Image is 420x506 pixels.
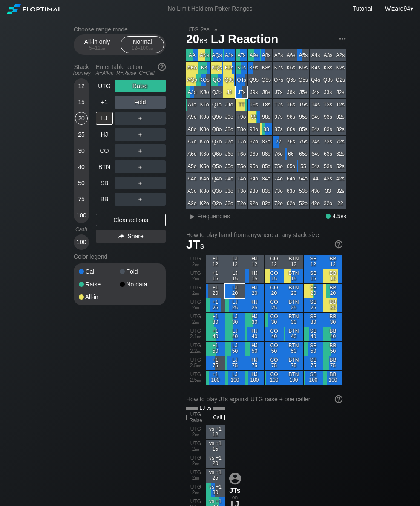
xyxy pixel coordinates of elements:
[70,226,92,232] div: Cash
[211,185,223,197] div: Q3o
[211,173,223,185] div: Q4o
[223,173,235,185] div: J4o
[211,74,223,86] div: QQ
[96,177,113,189] div: SB
[75,80,88,92] div: 12
[223,197,235,209] div: J2o
[323,298,342,312] div: BB 25
[211,111,223,123] div: Q9o
[236,62,247,74] div: KTs
[385,5,410,12] span: Wizard94
[198,185,210,197] div: K3o
[157,62,167,71] img: help.32db89a4.svg
[260,49,272,61] div: A8s
[78,37,117,53] div: All-in only
[245,327,264,341] div: HJ 40
[223,111,235,123] div: J9o
[225,269,245,283] div: LJ 15
[245,269,264,283] div: HJ 15
[198,173,210,185] div: K4o
[197,213,230,220] span: Frequencies
[334,86,346,98] div: J2s
[322,160,334,172] div: 53s
[206,255,225,269] div: +1 12
[236,74,247,86] div: QTs
[273,160,285,172] div: 75o
[248,185,260,197] div: 93o
[70,60,92,80] div: Stack
[225,255,245,269] div: LJ 12
[273,49,285,61] div: A7s
[198,160,210,172] div: K5o
[245,284,264,298] div: HJ 20
[285,86,297,98] div: J6s
[334,395,343,404] img: help.32db89a4.svg
[265,342,284,356] div: CO 50
[248,99,260,111] div: T9s
[273,173,285,185] div: 74o
[310,173,322,185] div: 44
[285,111,297,123] div: 96s
[74,26,166,33] h2: Choose range mode
[310,86,322,98] div: J4s
[186,284,205,298] div: UTG 2
[211,197,223,209] div: Q2o
[297,148,309,160] div: 65s
[124,45,160,51] div: 12 – 100
[186,269,205,283] div: UTG 2
[79,281,120,287] div: Raise
[334,148,346,160] div: 62s
[186,62,198,74] div: AKo
[297,197,309,209] div: 52o
[223,136,235,148] div: J7o
[211,99,223,111] div: QTo
[225,327,245,341] div: LJ 40
[75,96,88,109] div: 15
[260,62,272,74] div: K8s
[273,74,285,86] div: Q7s
[206,284,225,298] div: +1 20
[284,342,303,356] div: BTN 50
[260,111,272,123] div: 98s
[304,255,323,269] div: SB 12
[310,197,322,209] div: 42o
[200,241,204,250] span: s
[265,255,284,269] div: CO 12
[186,74,198,86] div: AQo
[75,236,88,249] div: 100
[236,173,247,185] div: T4o
[310,99,322,111] div: T4s
[273,86,285,98] div: J7s
[70,70,92,76] div: Tourney
[186,327,205,341] div: UTG 2.1
[322,62,334,74] div: K3s
[198,62,210,74] div: KK
[186,160,198,172] div: A5o
[115,96,166,109] div: Fold
[236,111,247,123] div: T9o
[225,298,245,312] div: LJ 25
[186,86,198,98] div: AJo
[297,160,309,172] div: 55
[75,112,88,125] div: 20
[186,232,342,238] h2: How to play hand from anywhere at any stack size
[115,112,166,125] div: ＋
[236,49,247,61] div: ATs
[223,185,235,197] div: J3o
[75,144,88,157] div: 30
[187,211,198,221] div: ▸
[225,284,245,298] div: LJ 20
[273,185,285,197] div: 73o
[75,193,88,206] div: 75
[186,173,198,185] div: A4o
[115,193,166,206] div: ＋
[101,45,105,51] span: bb
[96,160,113,173] div: BTN
[120,269,161,274] div: Fold
[211,160,223,172] div: Q5o
[284,327,303,341] div: BTN 40
[223,160,235,172] div: J5o
[115,177,166,189] div: ＋
[323,284,342,298] div: BB 20
[115,144,166,157] div: ＋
